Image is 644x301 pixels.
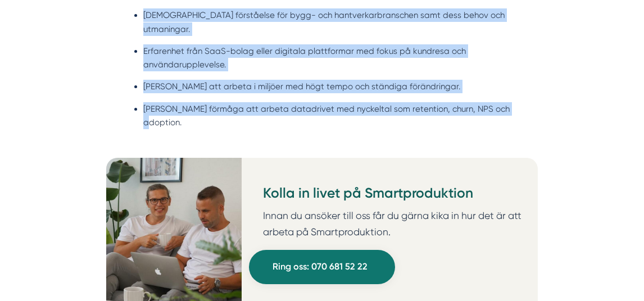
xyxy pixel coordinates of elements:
li: Erfarenhet från SaaS-bolag eller digitala plattformar med fokus på kundresa och användarupplevelse. [143,44,513,71]
li: [PERSON_NAME] förmåga att arbeta datadrivet med nyckeltal som retention, churn, NPS och adoption. [143,102,513,129]
h3: Kolla in livet på Smartproduktion [263,184,529,208]
li: [PERSON_NAME] att arbeta i miljöer med högt tempo och ständiga förändringar. [143,80,513,93]
li: [DEMOGRAPHIC_DATA] förståelse för bygg- och hantverkarbranschen samt dess behov och utmaningar. [143,8,513,35]
a: Ring oss: 070 681 52 22 [249,250,395,284]
p: Innan du ansöker till oss får du gärna kika in hur det är att arbeta på Smartproduktion. [263,208,529,239]
span: Ring oss: 070 681 52 22 [273,259,368,274]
